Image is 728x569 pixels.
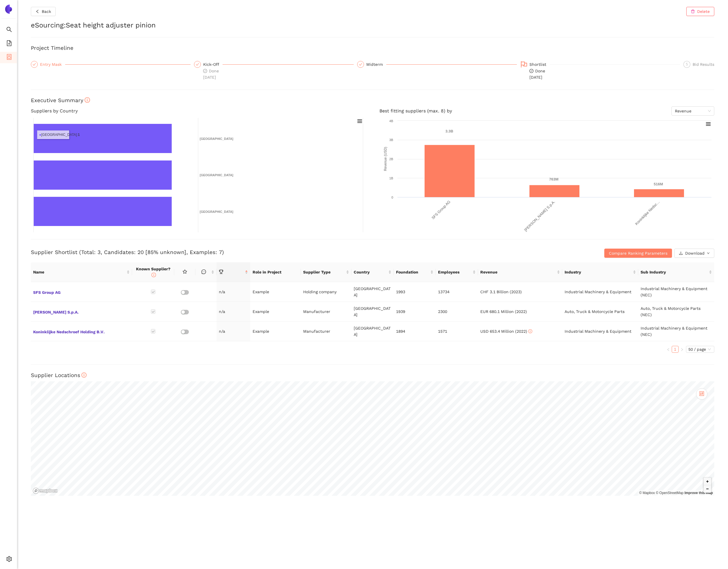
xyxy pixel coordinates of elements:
text: [PERSON_NAME] S.p.A. [523,200,556,232]
span: container [6,52,12,64]
div: Page Size [686,346,714,353]
span: Compare Ranking Parameters [609,250,667,256]
span: EUR 680.1 Million (2022) [480,309,527,314]
th: this column's title is Sub Industry,this column is sortable [638,262,714,282]
span: Done [DATE] [203,69,219,80]
span: Industry [565,269,632,275]
td: Industrial Machinery & Equipment (NEC) [638,322,714,341]
th: this column's title is Supplier Type,this column is sortable [301,262,351,282]
div: Midterm [366,61,386,68]
th: this column's title is Country,this column is sortable [351,262,394,282]
span: Supplier Type [303,269,345,275]
td: Manufacturer [301,302,351,322]
span: Revenue [675,107,711,115]
button: leftBack [31,7,56,16]
td: Example [250,302,301,322]
img: Logo [4,5,13,14]
span: info-circle [528,329,532,333]
div: Kick-Off [203,61,223,68]
a: 1 [672,346,678,352]
td: Example [250,322,301,341]
text: 1B [389,177,393,180]
text: Koninklijke Nedsc… [634,200,661,226]
text: [GEOGRAPHIC_DATA] [200,173,233,177]
span: check [359,63,362,66]
button: Compare Ranking Parameters [604,249,672,258]
h3: Executive Summary [31,97,714,104]
span: left [35,9,39,14]
div: Entry Mask [31,61,191,68]
td: Auto, Truck & Motorcycle Parts [562,302,638,322]
span: setting [6,554,12,566]
text: 516M [654,182,663,186]
button: downloadDownloaddown [674,249,714,258]
span: info-circle [85,97,90,103]
div: Shortlistcheck-circleDone[DATE] [520,61,680,80]
td: n/a [217,322,250,341]
span: CHF 3.1 Billion (2023) [480,290,522,294]
span: Back [42,8,51,15]
h4: Best fitting suppliers (max. 8) by [379,106,714,116]
canvas: Map [31,381,714,496]
text: 4B [389,119,393,123]
span: download [679,251,683,256]
h3: Supplier Locations [31,372,714,379]
span: Known Supplier? [136,267,171,277]
span: Download [685,250,705,256]
a: Mapbox logo [33,487,58,494]
td: Holding company [301,282,351,302]
span: Revenue [480,269,556,275]
td: [GEOGRAPHIC_DATA] [351,302,394,322]
span: trophy [219,269,223,274]
h3: Supplier Shortlist (Total: 3, Candidates: 20 [85% unknown], Examples: 7) [31,249,487,256]
span: down [707,252,710,255]
td: Manufacturer [301,322,351,341]
th: this column is sortable [195,262,217,282]
td: 1894 [394,322,436,341]
th: Role in Project [250,262,301,282]
span: message [201,269,206,274]
text: 2B [389,157,393,161]
button: Zoom out [704,485,711,493]
text: [GEOGRAPHIC_DATA] [200,137,233,140]
span: delete [691,9,695,14]
td: Industrial Machinery & Equipment [562,282,638,302]
span: SFS Group AG [33,288,130,296]
span: search [6,25,12,36]
td: Industrial Machinery & Equipment (NEC) [638,282,714,302]
span: Foundation [396,269,429,275]
text: SFS Group AG [431,200,451,220]
td: 13734 [436,282,478,302]
span: Koninklijke Nedschroef Holding B.V. [33,328,130,335]
text: 763M [549,177,559,181]
h2: eSourcing : Seat height adjuster pinion [31,21,714,30]
span: check [33,63,36,66]
td: 1939 [394,302,436,322]
th: this column's title is Foundation,this column is sortable [394,262,436,282]
th: this column's title is Industry,this column is sortable [562,262,638,282]
td: Auto, Truck & Motorcycle Parts (NEC) [638,302,714,322]
td: 2300 [436,302,478,322]
button: Zoom in [704,478,711,485]
text: Revenue (USD) [383,147,387,171]
span: Bid Results [693,62,714,67]
td: [GEOGRAPHIC_DATA] [351,282,394,302]
span: 5 [686,62,688,66]
td: n/a [217,282,250,302]
td: 1993 [394,282,436,302]
li: Previous Page [665,346,672,353]
span: Country [354,269,387,275]
td: Example [250,282,301,302]
button: left [665,346,672,353]
td: [GEOGRAPHIC_DATA] [351,322,394,341]
span: right [680,348,684,351]
th: this column's title is Name,this column is sortable [31,262,132,282]
span: Done [DATE] [529,69,545,80]
text: 3.3B [445,129,453,133]
button: right [679,346,685,353]
span: Employees [438,269,471,275]
span: star [183,269,187,274]
span: check-circle [203,69,207,73]
td: n/a [217,302,250,322]
span: [PERSON_NAME] S.p.A. [33,308,130,315]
